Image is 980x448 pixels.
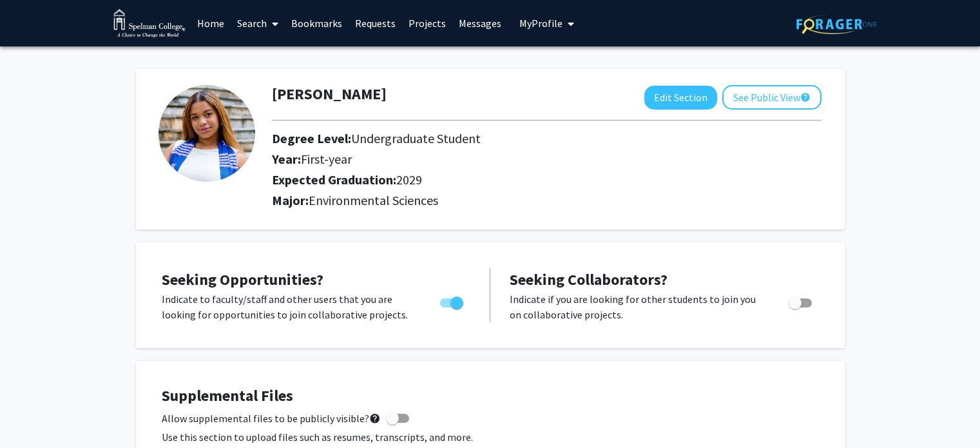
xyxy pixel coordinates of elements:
span: Undergraduate Student [351,130,481,146]
a: Messages [452,1,508,46]
a: Home [191,1,231,46]
img: ForagerOne Logo [796,14,877,34]
mat-icon: help [800,90,811,105]
span: Seeking Collaborators? [510,269,668,289]
h4: Supplemental Files [162,387,819,405]
h2: Year: [272,151,749,167]
span: First-year [301,151,352,167]
button: See Public View [722,85,821,110]
div: Toggle [783,291,819,311]
img: Spelman College Logo [113,9,186,38]
a: Bookmarks [285,1,349,46]
button: Edit Section [644,86,717,110]
img: Profile Picture [159,85,255,182]
a: Requests [349,1,402,46]
span: My Profile [519,17,562,30]
p: Use this section to upload files such as resumes, transcripts, and more. [162,429,819,445]
span: Seeking Opportunities? [162,269,323,289]
mat-icon: help [369,411,381,426]
p: Indicate to faculty/staff and other users that you are looking for opportunities to join collabor... [162,291,416,322]
span: Environmental Sciences [309,192,438,208]
h2: Major: [272,193,821,208]
div: Toggle [435,291,470,311]
a: Search [231,1,285,46]
h2: Degree Level: [272,131,749,146]
a: Projects [402,1,452,46]
span: 2029 [396,171,422,188]
h1: [PERSON_NAME] [272,85,387,104]
p: Indicate if you are looking for other students to join you on collaborative projects. [510,291,764,322]
span: Allow supplemental files to be publicly visible? [162,411,381,426]
iframe: Chat [10,390,55,438]
h2: Expected Graduation: [272,172,749,188]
